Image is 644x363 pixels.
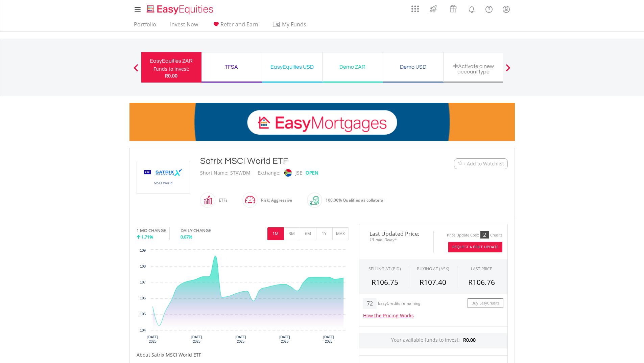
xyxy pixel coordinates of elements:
a: How the Pricing Works [363,312,414,319]
text: 104 [140,328,146,332]
text: 108 [140,265,146,268]
a: My Profile [498,2,515,17]
div: Activate a new account type [448,63,500,74]
svg: Interactive chart [137,247,349,348]
div: DAILY CHANGE [181,227,234,234]
text: 109 [140,249,146,252]
text: 106 [140,296,146,300]
text: [DATE] 2025 [323,335,334,343]
a: Refer and Earn [209,21,261,31]
div: STXWDM [230,167,251,179]
div: 1 MO CHANGE [137,227,166,234]
img: jse.png [284,169,291,177]
a: Portfolio [131,21,159,31]
div: ETFs [215,192,228,208]
div: 72 [363,298,377,309]
text: 105 [140,312,146,316]
div: SELLING AT (BID) [368,266,401,272]
a: Vouchers [443,2,463,14]
div: Funds to invest: [153,66,189,72]
img: collateral-qualifying-green.svg [310,196,319,205]
img: EasyMortage Promotion Banner [129,103,515,141]
button: MAX [332,227,349,240]
div: LAST PRICE [471,266,492,272]
img: EQU.ZA.STXWDM.png [138,162,189,194]
div: EasyCredits remaining [378,301,421,307]
div: Credits [490,233,502,238]
text: [DATE] 2025 [235,335,246,343]
span: BUYING AT (ASK) [417,266,449,272]
div: EasyEquities ZAR [145,56,197,66]
a: FAQ's and Support [480,2,498,15]
a: AppsGrid [407,2,423,13]
span: 15-min. Delay* [364,236,428,243]
text: [DATE] 2025 [147,335,158,343]
text: [DATE] 2025 [191,335,202,343]
span: 100.00% Qualifies as collateral [326,197,384,203]
div: Chart. Highcharts interactive chart. [137,247,349,348]
img: grid-menu-icon.svg [411,5,419,13]
a: Home page [144,2,216,15]
a: Invest Now [167,21,201,31]
button: 6M [300,227,316,240]
div: Satrix MSCI World ETF [200,155,412,167]
span: 0.07% [181,234,192,240]
button: 1M [267,227,284,240]
span: My Funds [272,20,316,29]
span: R0.00 [463,337,476,343]
div: EasyEquities USD [266,62,318,72]
div: OPEN [306,167,318,179]
button: Request A Price Update [448,242,502,252]
h5: About Satrix MSCI World ETF [137,351,349,358]
div: TFSA [206,62,258,72]
div: Exchange: [258,167,281,179]
div: Short Name: [200,167,229,179]
text: 107 [140,280,146,284]
span: + Add to Watchlist [463,160,504,167]
a: Notifications [463,2,480,15]
span: R0.00 [165,72,177,79]
span: R106.75 [372,277,398,287]
a: Buy EasyCredits [468,298,503,309]
div: JSE [295,167,302,179]
div: Price Update Cost: [447,233,479,238]
div: Demo USD [387,62,439,72]
img: vouchers-v2.svg [448,3,459,14]
button: 1Y [316,227,333,240]
button: 3M [284,227,300,240]
div: Demo ZAR [327,62,379,72]
div: 2 [480,231,489,239]
div: Your available funds to invest: [359,333,507,348]
span: Last Updated Price: [364,231,428,236]
span: R107.40 [420,277,446,287]
span: Refer and Earn [220,21,258,28]
img: thrive-v2.svg [428,3,439,14]
img: Watchlist [458,161,463,166]
text: [DATE] 2025 [279,335,290,343]
img: EasyEquities_Logo.png [145,4,216,15]
div: Risk: Aggressive [258,192,292,208]
button: Watchlist + Add to Watchlist [454,158,508,169]
span: R106.76 [468,277,495,287]
span: 1.71% [141,234,153,240]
